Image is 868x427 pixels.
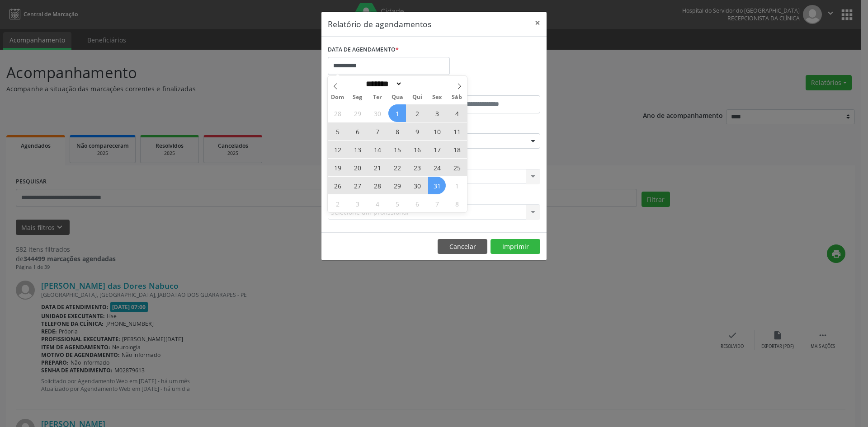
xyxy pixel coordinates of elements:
[407,94,427,100] span: Qui
[388,195,406,212] span: Novembro 5, 2025
[448,122,466,140] span: Outubro 11, 2025
[329,104,346,122] span: Setembro 28, 2025
[328,43,399,57] label: DATA DE AGENDAMENTO
[448,141,466,158] span: Outubro 18, 2025
[329,122,346,140] span: Outubro 5, 2025
[408,104,426,122] span: Outubro 2, 2025
[328,94,348,100] span: Dom
[388,104,406,122] span: Outubro 1, 2025
[402,79,432,89] input: Year
[408,195,426,212] span: Novembro 6, 2025
[491,239,540,254] button: Imprimir
[363,79,402,89] select: Month
[448,177,466,194] span: Novembro 1, 2025
[438,239,487,254] button: Cancelar
[388,122,406,140] span: Outubro 8, 2025
[428,177,446,194] span: Outubro 31, 2025
[428,159,446,176] span: Outubro 24, 2025
[387,94,407,100] span: Qua
[388,141,406,158] span: Outubro 15, 2025
[447,94,467,100] span: Sáb
[329,141,346,158] span: Outubro 12, 2025
[428,141,446,158] span: Outubro 17, 2025
[388,159,406,176] span: Outubro 22, 2025
[349,195,366,212] span: Novembro 3, 2025
[368,195,386,212] span: Novembro 4, 2025
[368,122,386,140] span: Outubro 7, 2025
[427,94,447,100] span: Sex
[368,141,386,158] span: Outubro 14, 2025
[408,159,426,176] span: Outubro 23, 2025
[408,122,426,140] span: Outubro 9, 2025
[528,12,547,34] button: Close
[349,122,366,140] span: Outubro 6, 2025
[349,104,366,122] span: Setembro 29, 2025
[348,94,368,100] span: Seg
[448,159,466,176] span: Outubro 25, 2025
[436,81,540,95] label: ATÉ
[408,141,426,158] span: Outubro 16, 2025
[428,122,446,140] span: Outubro 10, 2025
[368,94,387,100] span: Ter
[368,177,386,194] span: Outubro 28, 2025
[349,177,366,194] span: Outubro 27, 2025
[448,195,466,212] span: Novembro 8, 2025
[428,195,446,212] span: Novembro 7, 2025
[329,195,346,212] span: Novembro 2, 2025
[368,159,386,176] span: Outubro 21, 2025
[448,104,466,122] span: Outubro 4, 2025
[388,177,406,194] span: Outubro 29, 2025
[329,177,346,194] span: Outubro 26, 2025
[349,159,366,176] span: Outubro 20, 2025
[408,177,426,194] span: Outubro 30, 2025
[428,104,446,122] span: Outubro 3, 2025
[368,104,386,122] span: Setembro 30, 2025
[329,159,346,176] span: Outubro 19, 2025
[328,18,431,30] h5: Relatório de agendamentos
[349,141,366,158] span: Outubro 13, 2025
